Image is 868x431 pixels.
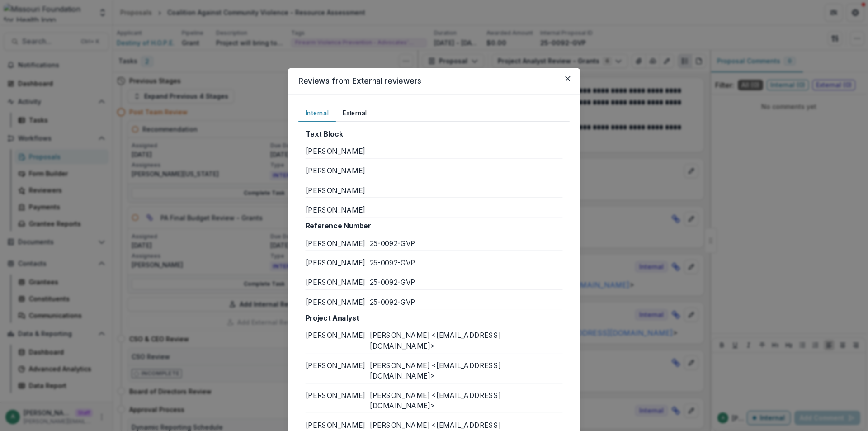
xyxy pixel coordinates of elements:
div: [PERSON_NAME] [306,258,370,268]
button: External [336,105,374,122]
div: 25-0092-GVP [370,297,563,307]
div: [PERSON_NAME] <[EMAIL_ADDRESS][DOMAIN_NAME]> [370,390,563,411]
div: 25-0092-GVP [370,258,563,268]
p: Project Analyst [306,313,563,323]
div: [PERSON_NAME] [306,238,370,249]
div: [PERSON_NAME] [306,185,370,195]
button: Close [561,72,575,86]
div: [PERSON_NAME] [306,330,370,351]
div: 25-0092-GVP [370,277,563,288]
div: [PERSON_NAME] [306,146,370,156]
button: Internal [298,105,336,122]
div: [PERSON_NAME] [306,297,370,307]
div: [PERSON_NAME] <[EMAIL_ADDRESS][DOMAIN_NAME]> [370,330,563,351]
p: Text Block [306,128,563,139]
header: Reviews from External reviewers [288,68,580,95]
div: [PERSON_NAME] [306,166,370,176]
div: [PERSON_NAME] [306,277,370,288]
div: [PERSON_NAME] [306,205,370,215]
div: 25-0092-GVP [370,238,563,249]
div: [PERSON_NAME] <[EMAIL_ADDRESS][DOMAIN_NAME]> [370,360,563,381]
div: [PERSON_NAME] [306,390,370,411]
p: Reference Number [306,221,563,231]
div: [PERSON_NAME] [306,360,370,381]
